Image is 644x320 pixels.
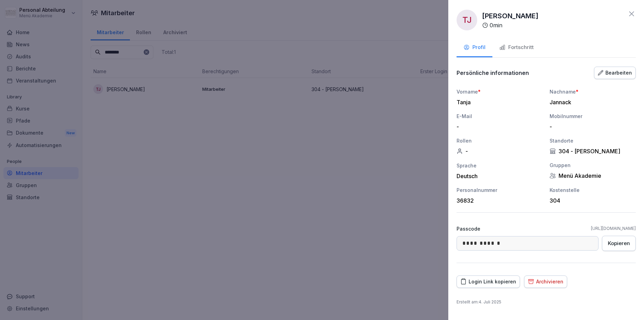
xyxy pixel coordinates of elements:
[591,225,636,232] a: [URL][DOMAIN_NAME]
[457,113,543,120] div: E-Mail
[457,137,543,144] div: Rollen
[524,275,567,288] button: Archivieren
[550,172,636,179] div: Menü Akademie
[550,186,636,194] div: Kostenstelle
[550,113,636,120] div: Mobilnummer
[457,299,636,305] p: Erstellt am : 4. Juli 2025
[550,99,632,106] div: Jannack
[457,99,539,106] div: Tanja
[457,275,520,288] button: Login Link kopieren
[550,137,636,144] div: Standorte
[457,88,543,95] div: Vorname
[490,21,502,29] p: 0 min
[550,148,636,155] div: 304 - [PERSON_NAME]
[602,236,636,251] button: Kopieren
[457,186,543,194] div: Personalnummer
[460,278,516,285] div: Login Link kopieren
[457,123,539,130] div: -
[594,67,636,79] button: Bearbeiten
[550,197,632,204] div: 304
[550,123,632,130] div: -
[463,43,485,51] div: Profil
[598,69,632,77] div: Bearbeiten
[550,88,636,95] div: Nachname
[457,39,492,57] button: Profil
[492,39,541,57] button: Fortschritt
[457,197,539,204] div: 36832
[457,148,543,155] div: -
[457,173,543,180] div: Deutsch
[457,162,543,169] div: Sprache
[550,162,636,169] div: Gruppen
[457,225,480,232] p: Passcode
[457,69,529,76] p: Persönliche informationen
[499,43,534,51] div: Fortschritt
[482,11,539,21] p: [PERSON_NAME]
[528,278,563,285] div: Archivieren
[457,10,477,30] div: TJ
[608,240,630,247] div: Kopieren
